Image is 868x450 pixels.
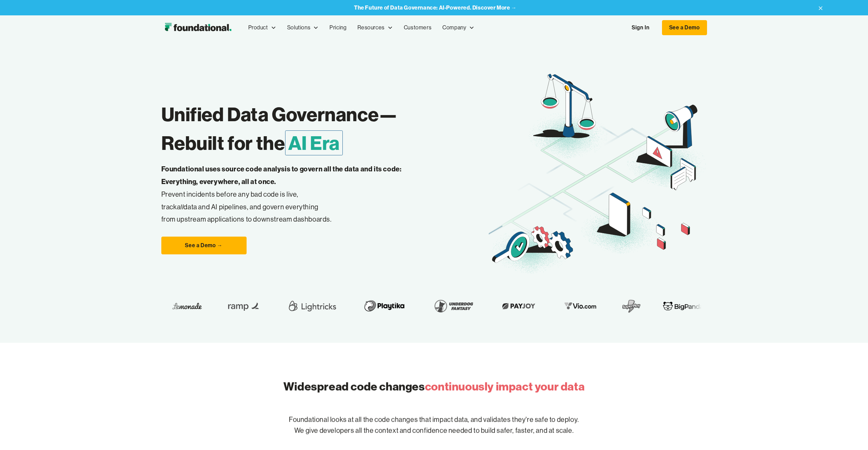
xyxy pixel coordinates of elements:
img: Underdog Fantasy [430,296,477,315]
div: Resources [352,16,398,39]
h1: Unified Data Governance— Rebuilt for the [161,100,489,157]
p: Prevent incidents before any bad code is live, track data and AI pipelines, and govern everything... [161,163,423,226]
div: Resources [357,23,384,32]
span: continuously impact your data [425,379,585,394]
a: See a Demo → [161,237,247,254]
span: AI Era [285,130,343,155]
img: Playtika [360,296,409,315]
a: Sign In [625,20,656,35]
img: BigPanda [663,301,703,311]
a: home [161,21,235,34]
div: Product [248,23,268,32]
em: all [177,202,184,211]
div: Solutions [282,16,324,39]
img: Payjoy [499,301,539,311]
a: Customers [398,16,437,39]
img: SuperPlay [622,296,641,315]
img: Lightricks [286,296,338,315]
a: See a Demo [662,20,707,35]
p: Foundational looks at all the code changes that impact data, and validates they're safe to deploy... [216,404,652,447]
a: The Future of Data Governance: AI-Powered. Discover More → [354,4,517,11]
div: Company [437,16,480,39]
img: Ramp [224,296,265,315]
img: Lemonade [172,301,202,311]
div: Product [243,16,282,39]
div: Company [442,23,466,32]
strong: Foundational uses source code analysis to govern all the data and its code: Everything, everywher... [161,165,402,186]
iframe: Chat Widget [834,417,868,450]
img: Vio.com [561,301,600,311]
div: Solutions [287,23,310,32]
img: Foundational Logo [161,21,235,34]
a: Pricing [324,16,352,39]
h2: Widespread code changes [283,379,585,395]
